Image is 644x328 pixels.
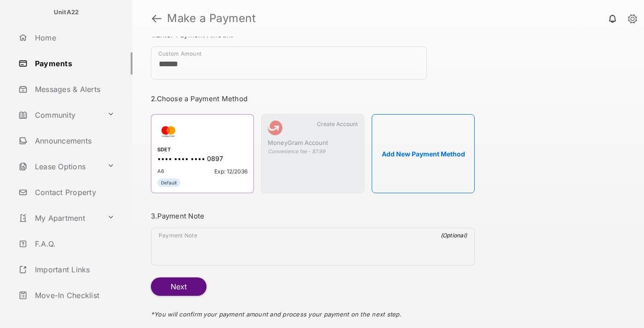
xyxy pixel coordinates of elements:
strong: Make a Payment [167,13,256,24]
a: Important Links [15,259,118,281]
h3: 3. Payment Note [151,212,475,220]
div: * You will confirm your payment amount and process your payment on the next step. [151,296,475,327]
a: My Apartment [15,207,103,229]
a: Lease Options [15,155,103,178]
div: Convenience fee - $7.99 [268,148,358,155]
a: Contact Property [15,181,132,203]
span: Exp: 12/2036 [214,168,247,175]
a: Move-In Checklist [15,284,132,306]
button: Add New Payment Method [372,114,475,193]
button: Next [151,277,207,296]
span: Create Account [317,121,358,127]
span: A6 [157,168,164,175]
a: Community [15,104,103,126]
a: Announcements [15,130,132,152]
a: Home [15,27,132,49]
div: MoneyGram Account [268,139,358,148]
a: Messages & Alerts [15,78,132,100]
h3: 2. Choose a Payment Method [151,94,475,103]
a: F.A.Q. [15,233,132,255]
a: Payments [15,52,132,75]
div: •••• •••• •••• 0897 [157,155,247,164]
div: SDET [157,146,247,155]
div: SDET•••• •••• •••• 0897A6Exp: 12/2036Default [151,114,254,193]
p: UnitA22 [54,8,79,17]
